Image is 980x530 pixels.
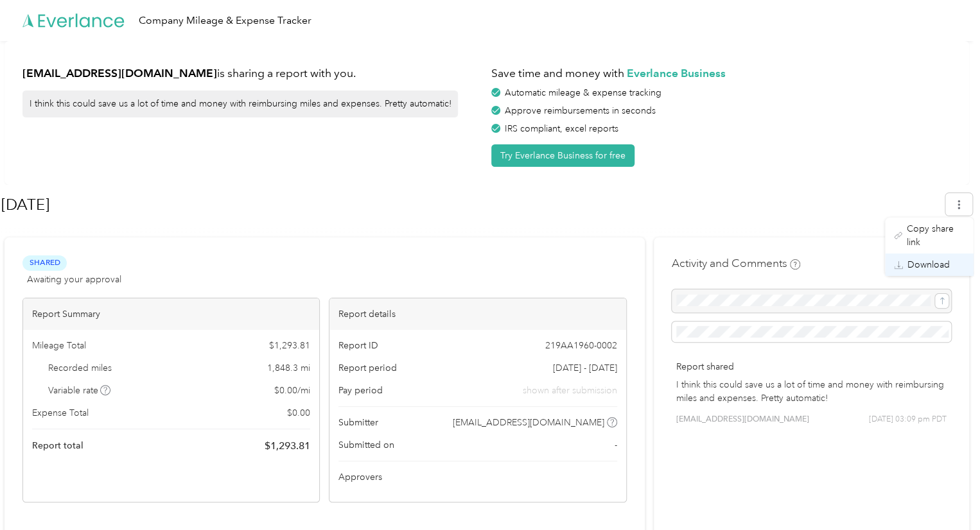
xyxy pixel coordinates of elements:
[676,414,809,425] span: [EMAIL_ADDRESS][DOMAIN_NAME]
[32,339,86,352] span: Mileage Total
[267,361,310,375] span: 1,848.3 mi
[22,255,67,270] span: Shared
[553,361,617,375] span: [DATE] - [DATE]
[269,339,310,352] span: $ 1,293.81
[338,339,378,352] span: Report ID
[274,384,310,397] span: $ 0.00 / mi
[22,66,217,80] strong: [EMAIL_ADDRESS][DOMAIN_NAME]
[505,105,656,116] span: Approve reimbursements in seconds
[1,189,936,220] h1: Aug 2025
[505,123,618,134] span: IRS compliant, excel reports
[27,273,121,286] span: Awaiting your approval
[139,13,311,29] div: Company Mileage & Expense Tracker
[48,361,112,375] span: Recorded miles
[907,222,965,249] span: Copy share link
[676,360,947,373] p: Report shared
[32,439,83,452] span: Report total
[287,406,310,420] span: $ 0.00
[676,378,947,405] p: I think this could save us a lot of time and money with reimbursing miles and expenses. Pretty au...
[869,414,947,425] span: [DATE] 03:09 pm PDT
[23,298,319,330] div: Report Summary
[338,470,382,484] span: Approvers
[338,361,397,375] span: Report period
[22,65,482,81] h1: is sharing a report with you.
[505,87,661,98] span: Automatic mileage & expense tracking
[907,258,950,271] span: Download
[615,438,617,452] span: -
[627,66,726,80] strong: Everlance Business
[523,384,617,397] span: shown after submission
[491,65,951,81] h1: Save time and money with
[48,384,111,397] span: Variable rate
[329,298,626,330] div: Report details
[672,255,800,271] h4: Activity and Comments
[32,406,89,420] span: Expense Total
[338,416,378,429] span: Submitter
[491,144,634,167] button: Try Everlance Business for free
[545,339,617,352] span: 219AA1960-0002
[265,438,310,454] span: $ 1,293.81
[338,384,383,397] span: Pay period
[338,438,394,452] span: Submitted on
[22,90,458,117] div: I think this could save us a lot of time and money with reimbursing miles and expenses. Pretty au...
[453,416,604,429] span: [EMAIL_ADDRESS][DOMAIN_NAME]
